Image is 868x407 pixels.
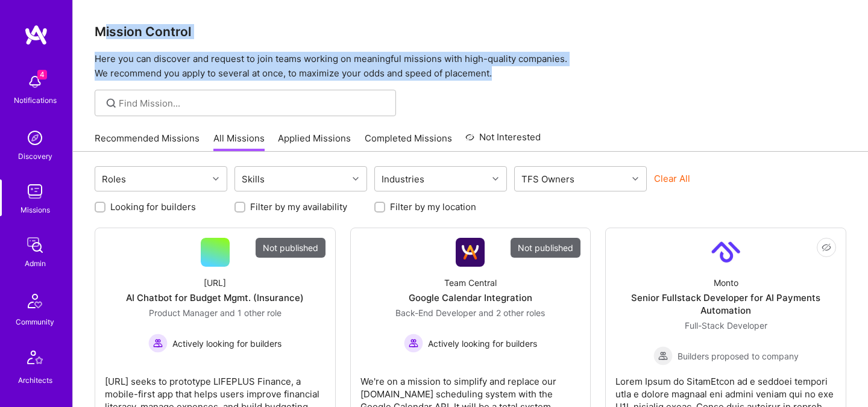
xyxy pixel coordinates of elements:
[18,150,52,163] div: Discovery
[428,337,537,350] span: Actively looking for builders
[16,315,54,328] div: Community
[23,179,47,203] img: teamwork
[20,203,50,216] div: Missions
[24,24,48,46] img: logo
[714,276,738,289] div: Monto
[404,334,423,353] img: Actively looking for builders
[239,170,268,188] div: Skills
[119,97,387,110] input: Find Mission...
[23,233,47,257] img: admin teamwork
[256,238,325,258] div: Not published
[711,238,740,267] img: Company Logo
[204,276,226,289] div: [URL]
[615,291,836,317] div: Senior Fullstack Developer for AI Payments Automation
[14,94,57,107] div: Notifications
[365,132,452,152] a: Completed Missions
[95,132,200,152] a: Recommended Missions
[492,176,498,182] i: icon Chevron
[390,200,476,213] label: Filter by my location
[20,287,49,315] img: Community
[95,52,846,81] p: Here you can discover and request to join teams working on meaningful missions with high-quality ...
[395,308,476,318] span: Back-End Developer
[444,276,497,289] div: Team Central
[353,176,359,182] i: icon Chevron
[20,345,49,374] img: Architects
[213,176,219,182] i: icon Chevron
[104,96,118,110] i: icon SearchGrey
[148,334,168,353] img: Actively looking for builders
[465,130,541,152] a: Not Interested
[678,350,799,362] span: Builders proposed to company
[213,132,265,152] a: All Missions
[99,170,129,188] div: Roles
[479,308,545,318] span: and 2 other roles
[511,238,580,258] div: Not published
[172,337,281,350] span: Actively looking for builders
[37,70,47,79] span: 4
[409,291,532,304] div: Google Calendar Integration
[278,132,351,152] a: Applied Missions
[23,70,47,94] img: bell
[220,308,281,318] span: and 1 other role
[250,200,347,213] label: Filter by my availability
[685,320,767,331] span: Full-Stack Developer
[653,346,673,365] img: Builders proposed to company
[95,24,846,39] h3: Mission Control
[126,291,304,304] div: AI Chatbot for Budget Mgmt. (Insurance)
[25,257,46,270] div: Admin
[518,170,577,188] div: TFS Owners
[18,374,52,387] div: Architects
[110,200,196,213] label: Looking for builders
[456,238,485,267] img: Company Logo
[149,308,218,318] span: Product Manager
[822,243,831,252] i: icon EyeClosed
[379,170,427,188] div: Industries
[632,176,638,182] i: icon Chevron
[23,126,47,150] img: discovery
[654,172,690,185] button: Clear All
